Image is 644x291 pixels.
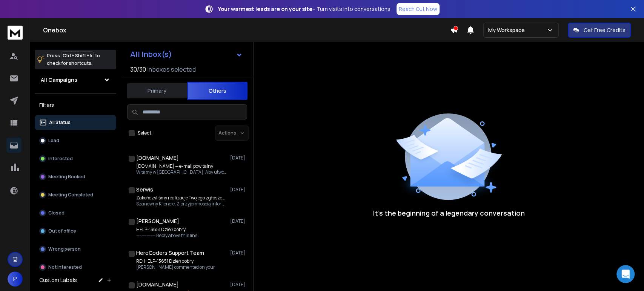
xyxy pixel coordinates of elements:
h3: Inboxes selected [148,65,196,74]
p: Get Free Credits [584,26,626,34]
p: Press to check for shortcuts. [47,52,100,67]
p: It’s the beginning of a legendary conversation [373,208,525,218]
h1: [PERSON_NAME] [136,217,179,225]
strong: Your warmest leads are on your site [218,5,312,12]
p: Reach Out Now [399,5,437,13]
button: Meeting Booked [35,169,116,184]
h1: [DOMAIN_NAME] [136,154,179,162]
button: Get Free Credits [568,23,631,38]
p: Closed [48,210,65,216]
button: Out of office [35,224,116,239]
h3: Custom Labels [39,276,77,284]
p: [DATE] [230,282,247,288]
h1: Onebox [43,26,450,35]
p: [PERSON_NAME] commented on your [136,264,215,270]
h1: All Campaigns [41,76,77,84]
p: —-—-—-— Reply above this line. [136,233,198,239]
p: [DATE] [230,218,247,224]
button: All Campaigns [35,72,116,87]
p: – Turn visits into conversations [218,5,390,13]
button: Interested [35,151,116,166]
button: All Inbox(s) [124,47,249,62]
p: Interested [48,156,73,162]
img: logo [8,26,23,40]
button: All Status [35,115,116,130]
p: RE: HELP-13651 Dzień dobry [136,258,215,264]
p: Zakończyliśmy realizacje Twojego zgłoszenia nr [136,195,227,201]
h1: [DOMAIN_NAME] [136,281,179,288]
label: Select [138,130,151,136]
span: 30 / 30 [130,65,146,74]
button: Others [187,82,247,100]
p: [DATE] [230,155,247,161]
p: My Workspace [488,26,528,34]
h1: All Inbox(s) [130,51,172,58]
p: Szanowny Kliencie, Z przyjemnością informujemy, [136,201,227,207]
p: Meeting Booked [48,174,85,180]
button: P [8,271,23,286]
p: Wrong person [48,246,81,252]
div: Open Intercom Messenger [616,265,635,283]
p: All Status [49,119,71,126]
p: HELP-13651 Dzień dobry [136,227,198,233]
button: Wrong person [35,242,116,257]
p: Lead [48,138,59,144]
p: [DATE] [230,187,247,193]
p: Witamy w [GEOGRAPHIC_DATA]! Aby utworzyć [136,169,227,175]
p: [DOMAIN_NAME] — e-mail powitalny [136,163,227,169]
p: Not Interested [48,264,82,270]
button: Closed [35,205,116,221]
button: Primary [127,83,187,99]
button: Lead [35,133,116,148]
h1: Serwis [136,186,153,193]
span: Ctrl + Shift + k [61,51,94,60]
p: Out of office [48,228,76,234]
h3: Filters [35,100,116,110]
p: Meeting Completed [48,192,93,198]
button: Meeting Completed [35,187,116,202]
h1: HeroCoders Support Team [136,249,204,257]
p: [DATE] [230,250,247,256]
a: Reach Out Now [397,3,440,15]
button: Not Interested [35,260,116,275]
